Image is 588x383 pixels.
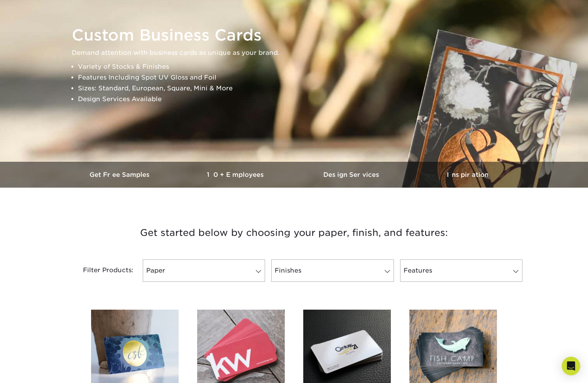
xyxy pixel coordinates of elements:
[271,259,394,282] a: Finishes
[68,215,520,250] h3: Get started below by choosing your paper, finish, and features:
[72,47,523,58] p: Demand attention with business cards as unique as your brand.
[410,162,525,188] a: Inspiration
[410,171,525,178] h3: Inspiration
[63,162,178,188] a: Get Free Samples
[78,61,523,72] li: Variety of Stocks & Finishes
[63,259,140,282] div: Filter Products:
[400,259,522,282] a: Features
[294,171,410,178] h3: Design Services
[178,162,294,188] a: 10+ Employees
[78,94,523,105] li: Design Services Available
[78,83,523,94] li: Sizes: Standard, European, Square, Mini & More
[294,162,410,188] a: Design Services
[72,26,523,44] h1: Custom Business Cards
[143,259,265,282] a: Paper
[178,171,294,178] h3: 10+ Employees
[63,171,178,178] h3: Get Free Samples
[78,72,523,83] li: Features Including Spot UV Gloss and Foil
[562,357,580,375] div: Open Intercom Messenger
